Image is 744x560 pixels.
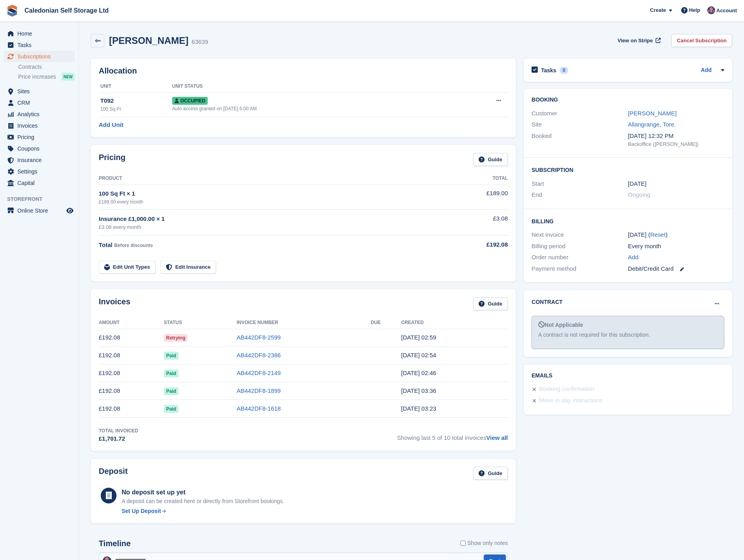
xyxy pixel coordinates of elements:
a: Set Up Deposit [122,507,284,515]
div: Billing period [532,242,628,251]
a: Guide [473,297,508,310]
h2: Billing [532,217,724,225]
div: £3.08 every month [99,223,445,231]
img: stora-icon-8386f47178a22dfd0bd8f6a31ec36ba5ce8667c1dd55bd0f319d3a0aa187defe.svg [6,5,18,17]
div: Booked [532,132,628,148]
a: menu [4,40,75,51]
span: Analytics [17,109,65,120]
span: Insurance [17,155,65,166]
span: Subscriptions [17,51,65,62]
span: Showing last 5 of 10 total invoices [397,427,508,443]
a: menu [4,51,75,62]
div: End [532,190,628,200]
span: Occupied [172,97,208,105]
span: Invoices [17,120,65,131]
th: Total [445,172,508,185]
th: Unit [99,80,172,93]
span: Home [17,28,65,39]
span: Capital [17,177,65,189]
a: Reset [650,231,665,238]
div: Set Up Deposit [122,507,161,515]
td: £192.08 [99,400,164,418]
div: Not Applicable [538,321,718,329]
a: menu [4,28,75,39]
h2: Timeline [99,539,131,548]
a: Preview store [65,206,75,215]
th: Invoice Number [237,317,371,329]
div: £189.00 every month [99,198,445,206]
a: View on Stripe [614,34,662,47]
div: Site [532,120,628,129]
time: 2025-08-01 01:46:21 UTC [401,370,436,376]
a: Add Unit [99,121,123,130]
div: 0 [560,67,569,74]
span: Paid [164,387,178,395]
a: menu [4,177,75,189]
span: Storefront [7,195,79,203]
a: Add [628,253,639,262]
h2: Booking [532,97,724,103]
input: Show only notes [460,539,466,547]
td: £192.08 [99,364,164,382]
span: Help [689,6,700,14]
td: £189.00 [445,185,508,209]
div: [DATE] ( ) [628,230,724,239]
div: 63639 [192,38,208,47]
span: Settings [17,166,65,177]
a: menu [4,155,75,166]
a: menu [4,205,75,216]
th: Due [371,317,401,329]
span: Paid [164,370,178,377]
a: Cancel Subscription [671,34,732,47]
a: [PERSON_NAME] [628,110,676,117]
td: £192.08 [99,382,164,400]
div: T092 [100,96,172,106]
span: Paid [164,352,178,360]
th: Product [99,172,445,185]
div: Next invoice [532,230,628,239]
a: Edit Insurance [160,261,216,274]
a: Price increases NEW [18,72,75,81]
span: Sites [17,86,65,97]
span: Pricing [17,132,65,143]
a: Add [701,66,712,75]
a: Edit Unit Types [99,261,156,274]
a: AB442DF8-2386 [237,352,281,358]
a: menu [4,97,75,108]
h2: Deposit [99,467,128,480]
div: Booking confirmation [539,385,594,394]
div: Every month [628,242,724,251]
time: 2025-10-01 01:59:28 UTC [401,334,436,341]
div: Move in day instructions [539,396,603,405]
th: Amount [99,317,164,329]
td: £192.08 [99,347,164,364]
th: Unit Status [172,80,453,93]
time: 2025-06-01 02:23:32 UTC [401,405,436,412]
h2: Invoices [99,297,130,310]
a: Caledonian Self Storage Ltd [21,4,112,17]
div: Backoffice ([PERSON_NAME]) [628,140,724,148]
td: £3.08 [445,210,508,236]
span: Create [650,6,666,14]
div: 100 Sq Ft × 1 [99,189,445,198]
div: No deposit set up yet [122,488,284,497]
span: Before discounts [114,243,153,248]
a: menu [4,120,75,131]
span: Account [716,7,737,15]
h2: Contract [532,298,563,306]
div: £192.08 [445,240,508,249]
h2: Allocation [99,66,508,75]
div: Total Invoiced [99,427,138,434]
a: AB442DF8-2599 [237,334,281,341]
a: Guide [473,467,508,480]
a: AB442DF8-1618 [237,405,281,412]
div: [DATE] 12:32 PM [628,132,724,141]
p: A deposit can be created here or directly from Storefront bookings. [122,497,284,505]
span: Retrying [164,334,188,342]
div: A contract is not required for this subscription. [538,331,718,339]
a: View all [486,434,508,441]
a: menu [4,109,75,120]
a: menu [4,86,75,97]
a: AB442DF8-2149 [237,370,281,376]
td: £192.08 [99,329,164,347]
